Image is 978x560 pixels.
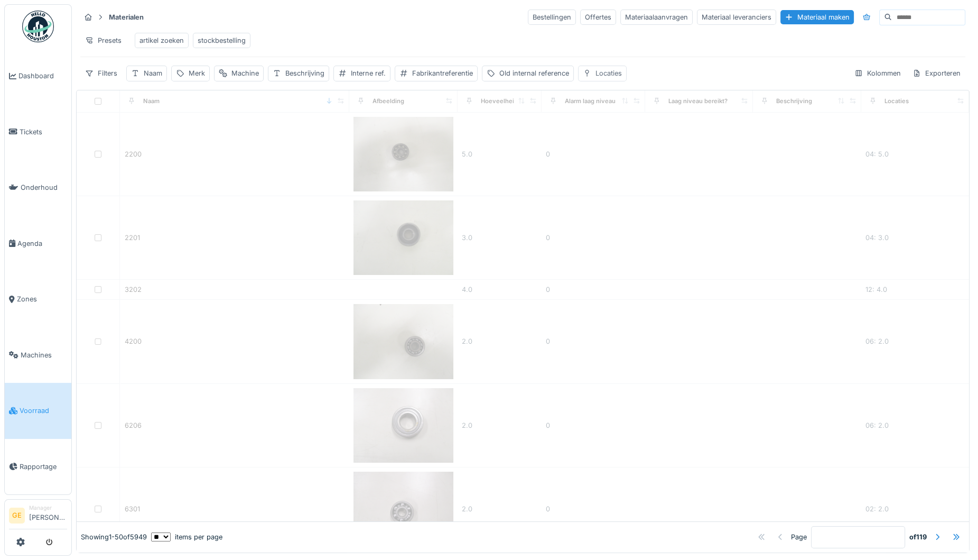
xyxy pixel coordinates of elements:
span: Tickets [20,127,67,137]
div: Filters [80,66,122,81]
div: Hoeveelheid [481,97,518,106]
div: Showing 1 - 50 of 5949 [81,532,147,542]
span: Voorraad [20,406,67,416]
div: 0 [546,336,641,346]
div: 0 [546,284,641,295]
li: GE [9,508,25,524]
div: Interne ref. [351,68,386,78]
a: Machines [5,327,71,383]
span: 12: 4.0 [865,286,887,293]
div: 2200 [125,149,142,159]
strong: Materialen [105,12,148,22]
div: 5.0 [462,149,537,159]
strong: of 119 [909,532,927,542]
div: Page [791,532,807,542]
div: 0 [546,504,641,514]
span: Zones [17,294,67,304]
div: Locaties [884,97,909,106]
a: Zones [5,271,71,327]
div: Locaties [595,68,622,78]
div: Machine [231,68,259,78]
div: Naam [143,97,160,106]
a: Voorraad [5,383,71,439]
span: Agenda [17,238,67,249]
div: Materiaalaanvragen [620,10,693,25]
div: Fabrikantreferentie [412,68,473,78]
img: 2201 [353,200,453,275]
a: Dashboard [5,48,71,104]
div: Old internal reference [499,68,569,78]
div: items per page [151,532,222,542]
div: 3.0 [462,233,537,243]
span: 02: 2.0 [865,505,889,513]
span: Onderhoud [21,182,67,192]
a: GE Manager[PERSON_NAME] [9,504,67,529]
div: Exporteren [908,66,965,81]
img: 6206 [353,388,453,463]
div: Materiaal leveranciers [697,10,776,25]
span: 06: 2.0 [865,421,889,429]
span: 06: 2.0 [865,337,889,345]
a: Onderhoud [5,160,71,216]
div: 2.0 [462,336,537,346]
span: 04: 5.0 [865,150,889,158]
div: artikel zoeken [139,35,184,45]
div: Manager [29,504,67,512]
div: 0 [546,420,641,430]
span: Machines [21,350,67,360]
div: Beschrijving [776,97,812,106]
div: Laag niveau bereikt? [668,97,728,106]
span: Dashboard [18,71,67,81]
div: 0 [546,149,641,159]
div: Beschrijving [285,68,324,78]
div: Kolommen [850,66,906,81]
div: Merk [189,68,205,78]
div: Materiaal maken [780,10,854,24]
a: Agenda [5,216,71,272]
li: [PERSON_NAME] [29,504,67,527]
div: 4200 [125,336,142,346]
div: 2.0 [462,420,537,430]
a: Tickets [5,104,71,160]
div: 2.0 [462,504,537,514]
img: Badge_color-CXgf-gQk.svg [22,11,54,42]
div: 6206 [125,420,142,430]
img: 4200 [353,304,453,379]
div: Afbeelding [372,97,404,106]
div: 2201 [125,233,140,243]
div: Presets [80,33,126,48]
div: Offertes [580,10,616,25]
a: Rapportage [5,439,71,495]
div: 6301 [125,504,140,514]
span: Rapportage [20,462,67,472]
div: stockbestelling [198,35,246,45]
div: Naam [144,68,162,78]
div: 0 [546,233,641,243]
div: Bestellingen [528,10,576,25]
img: 6301 [353,472,453,546]
span: 04: 3.0 [865,234,889,242]
img: 2200 [353,117,453,191]
div: 3202 [125,284,142,295]
div: 4.0 [462,284,537,295]
div: Alarm laag niveau [565,97,616,106]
